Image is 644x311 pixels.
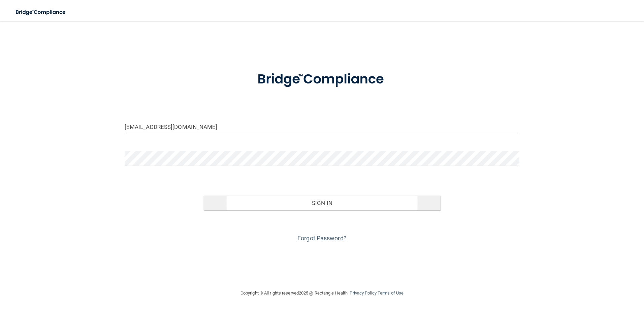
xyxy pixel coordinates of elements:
[244,62,400,97] img: bridge_compliance_login_screen.278c3ca4.svg
[125,119,520,134] input: Email
[297,235,347,242] a: Forgot Password?
[199,282,445,304] div: Copyright © All rights reserved 2025 @ Rectangle Health | |
[350,290,376,296] a: Privacy Policy
[378,290,404,296] a: Terms of Use
[10,5,72,19] img: bridge_compliance_login_screen.278c3ca4.svg
[203,196,441,210] button: Sign In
